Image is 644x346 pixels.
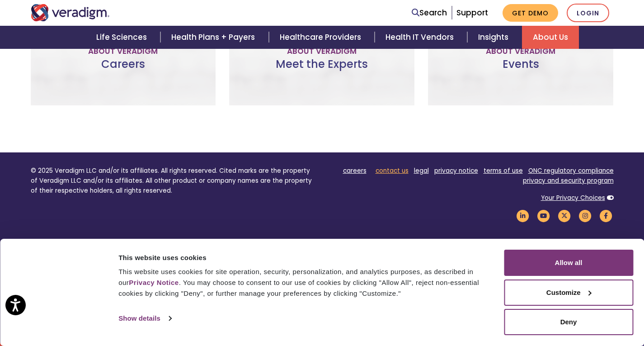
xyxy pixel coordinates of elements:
a: Search [412,7,447,19]
a: About Us [522,26,579,49]
a: Support [456,7,488,18]
a: privacy notice [434,166,478,175]
h3: Events [435,58,606,84]
img: Veradigm logo [31,4,110,21]
a: ONC regulatory compliance [528,166,614,175]
button: Allow all [504,250,633,276]
a: Login [567,4,609,22]
a: Get Demo [503,4,558,22]
a: legal [414,166,429,175]
button: Customize [504,280,633,306]
button: Deny [504,309,633,335]
a: privacy and security program [523,176,614,185]
a: Veradigm Facebook Link [598,212,614,220]
a: contact us [376,166,409,175]
a: Life Sciences [85,26,160,49]
a: careers [343,166,367,175]
a: Healthcare Providers [269,26,375,49]
p: About Veradigm [236,45,407,57]
a: Show details [118,312,171,325]
p: © 2025 Veradigm LLC and/or its affiliates. All rights reserved. Cited marks are the property of V... [31,166,315,195]
div: This website uses cookies for site operation, security, personalization, and analytics purposes, ... [118,266,494,299]
a: Your Privacy Choices [541,194,605,202]
h3: Careers [38,58,209,84]
a: Veradigm LinkedIn Link [515,212,531,220]
a: Veradigm Instagram Link [578,212,593,220]
h3: Meet the Experts [236,58,407,84]
p: About Veradigm [435,45,606,57]
a: Privacy Notice [129,279,179,286]
div: This website uses cookies [118,252,494,263]
p: About Veradigm [38,45,209,57]
a: terms of use [484,166,523,175]
a: Veradigm YouTube Link [536,212,551,220]
a: Health Plans + Payers [160,26,268,49]
a: Insights [467,26,522,49]
a: Veradigm Twitter Link [557,212,572,220]
a: Health IT Vendors [375,26,467,49]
